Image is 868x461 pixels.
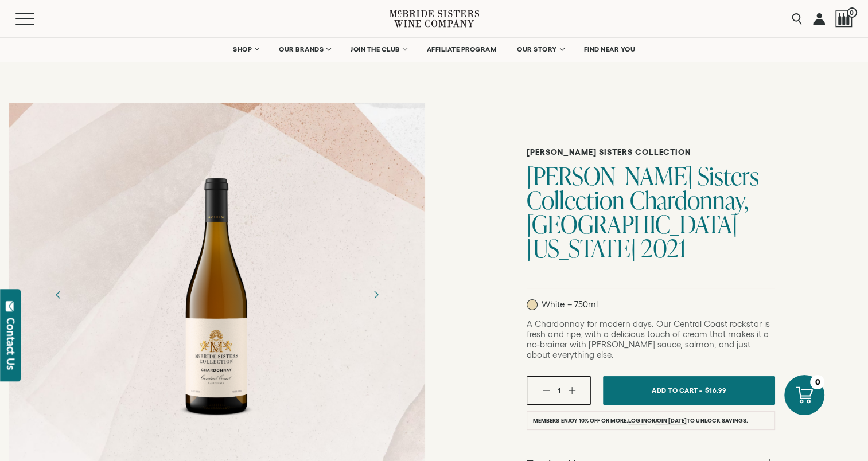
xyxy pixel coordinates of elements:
a: Log in [628,417,647,424]
h6: [PERSON_NAME] Sisters Collection [527,147,775,157]
a: join [DATE] [655,417,687,424]
span: OUR BRANDS [279,45,324,53]
span: FIND NEAR YOU [584,45,636,53]
span: JOIN THE CLUB [351,45,400,53]
p: White – 750ml [527,299,597,310]
a: JOIN THE CLUB [343,38,414,61]
div: Contact Us [5,318,17,370]
a: OUR STORY [509,38,571,61]
div: 0 [810,375,824,389]
button: Mobile Menu Trigger [15,13,57,25]
span: $16.99 [705,382,727,399]
button: Previous [44,280,73,310]
h1: [PERSON_NAME] Sisters Collection Chardonnay, [GEOGRAPHIC_DATA][US_STATE] 2021 [527,164,775,260]
a: AFFILIATE PROGRAM [419,38,504,61]
span: 0 [847,7,857,18]
a: FIND NEAR YOU [577,38,643,61]
button: Next [361,280,391,310]
span: 1 [558,386,560,394]
span: SHOP [233,45,252,53]
span: OUR STORY [517,45,557,53]
span: Add To Cart - [652,382,702,399]
p: A Chardonnay for modern days. Our Central Coast rockstar is fresh and ripe, with a delicious touc... [527,319,775,360]
a: SHOP [225,38,266,61]
button: Add To Cart - $16.99 [603,376,775,405]
span: AFFILIATE PROGRAM [427,45,497,53]
li: Members enjoy 10% off or more. or to unlock savings. [527,411,775,430]
a: OUR BRANDS [271,38,337,61]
